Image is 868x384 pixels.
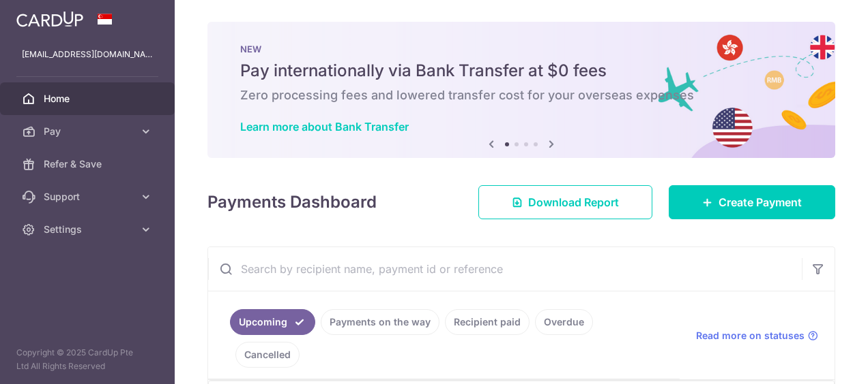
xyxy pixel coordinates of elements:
span: Support [44,190,134,204]
img: CardUp [16,11,83,27]
p: [EMAIL_ADDRESS][DOMAIN_NAME] [22,48,153,61]
a: Create Payment [669,185,835,219]
span: Refer & Save [44,157,134,171]
a: Upcoming [230,309,315,335]
a: Recipient paid [445,309,530,335]
h6: Zero processing fees and lowered transfer cost for your overseas expenses [240,87,802,103]
a: Read more on statuses [696,329,818,342]
h5: Pay internationally via Bank Transfer at $0 fees [240,60,802,82]
a: Cancelled [235,342,300,368]
span: Create Payment [719,194,802,210]
span: Pay [44,125,134,138]
a: Download Report [478,185,652,219]
a: Overdue [535,309,593,335]
p: NEW [240,44,802,54]
a: Learn more about Bank Transfer [240,120,409,133]
input: Search by recipient name, payment id or reference [208,247,802,291]
span: Read more on statuses [696,329,805,342]
span: Home [44,92,134,106]
span: Download Report [528,194,619,210]
a: Payments on the way [321,309,439,335]
h4: Payments Dashboard [207,190,377,214]
span: Settings [44,223,134,236]
img: Bank transfer banner [207,22,835,158]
